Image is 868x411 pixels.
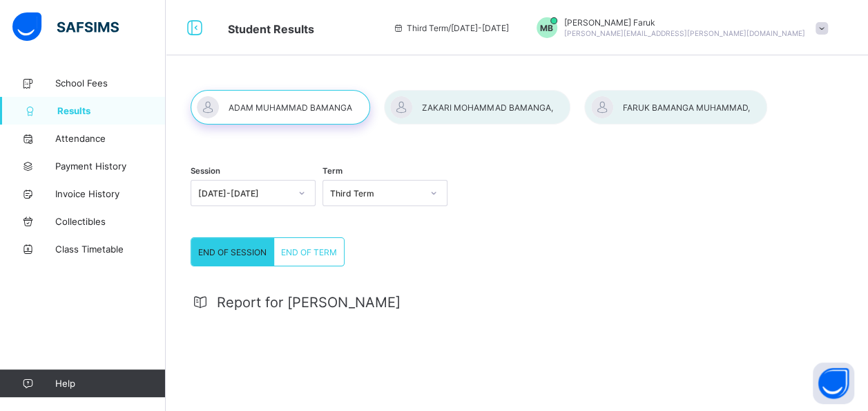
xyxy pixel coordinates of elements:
[57,105,166,116] span: Results
[813,363,854,404] button: Open asap
[55,188,166,199] span: Invoice History
[393,23,509,33] span: session/term information
[55,244,166,255] span: Class Timetable
[55,77,166,89] span: School Fees
[564,17,805,28] span: [PERSON_NAME] Faruk
[191,166,220,176] span: Session
[55,133,166,144] span: Attendance
[55,378,165,389] span: Help
[564,29,805,37] span: [PERSON_NAME][EMAIL_ADDRESS][PERSON_NAME][DOMAIN_NAME]
[198,247,267,257] span: END OF SESSION
[228,22,314,36] span: Student Results
[322,166,343,176] span: Term
[540,23,553,33] span: MB
[217,294,401,311] span: Report for [PERSON_NAME]
[55,216,166,227] span: Collectibles
[281,247,337,257] span: END OF TERM
[523,17,835,38] div: Muhammed BamangaFaruk
[198,188,290,199] div: [DATE]-[DATE]
[55,161,166,172] span: Payment History
[12,12,119,42] img: safsims
[330,188,422,199] div: Third Term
